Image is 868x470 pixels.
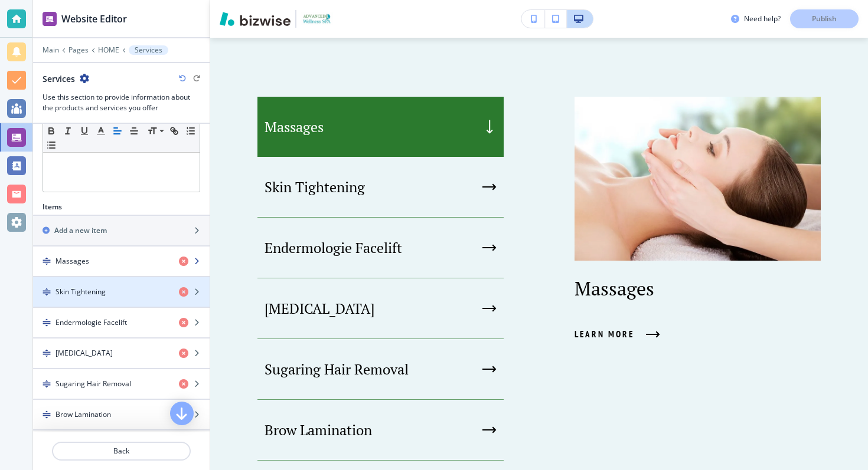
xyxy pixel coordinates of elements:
button: Main [43,46,59,54]
h4: Endermologie Facelift [56,317,127,328]
button: DragLash Lift [33,430,210,461]
button: Pages [68,46,89,54]
h2: Website Editor [61,12,127,26]
button: DragBrow Lamination [33,400,210,430]
button: Massages [257,97,504,157]
button: DragEndermologie Facelift [33,308,210,338]
img: Bizwise Logo [220,12,291,26]
button: Skin Tightening [257,157,504,218]
p: Massages [265,118,324,136]
img: Drag [43,318,51,327]
p: Back [53,446,190,456]
button: DragSugaring Hair Removal [33,369,210,400]
img: Drag [43,380,51,388]
img: Your Logo [301,12,333,25]
button: Sugaring Hair Removal [257,339,504,400]
h2: Add a new item [54,225,107,236]
h3: Need help? [744,14,781,24]
img: Drag [43,257,51,265]
button: Endermologie Facelift [257,218,504,278]
p: Skin Tightening [265,178,365,196]
button: Drag[MEDICAL_DATA] [33,338,210,369]
h4: Skin Tightening [56,287,106,297]
img: a056a3583ebd43b2ca8e8a8cff602ff5.webp [575,97,821,261]
img: editor icon [43,12,57,26]
h2: Services [43,73,75,85]
p: Services [135,46,162,54]
button: [MEDICAL_DATA] [257,278,504,339]
h3: Use this section to provide information about the products and services you offer [43,92,200,113]
button: Learn More [575,318,660,350]
p: [MEDICAL_DATA] [265,300,374,317]
button: DragSkin Tightening [33,277,210,308]
h2: Items [43,202,62,212]
button: DragMassages [33,246,210,277]
p: Massages [575,277,821,300]
p: Sugaring Hair Removal [265,360,409,378]
img: Drag [43,410,51,419]
h4: Brow Lamination [56,409,111,420]
p: Endermologie Facelift [265,239,402,257]
p: Brow Lamination [265,421,372,439]
h4: [MEDICAL_DATA] [56,348,113,359]
button: HOME [98,46,119,54]
button: Back [52,442,191,461]
img: Drag [43,288,51,296]
img: Drag [43,349,51,357]
h4: Sugaring Hair Removal [56,379,131,389]
span: Learn More [575,327,634,341]
button: Brow Lamination [257,400,504,461]
button: Add a new item [33,216,210,245]
h4: Massages [56,256,89,267]
button: Services [129,45,168,55]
